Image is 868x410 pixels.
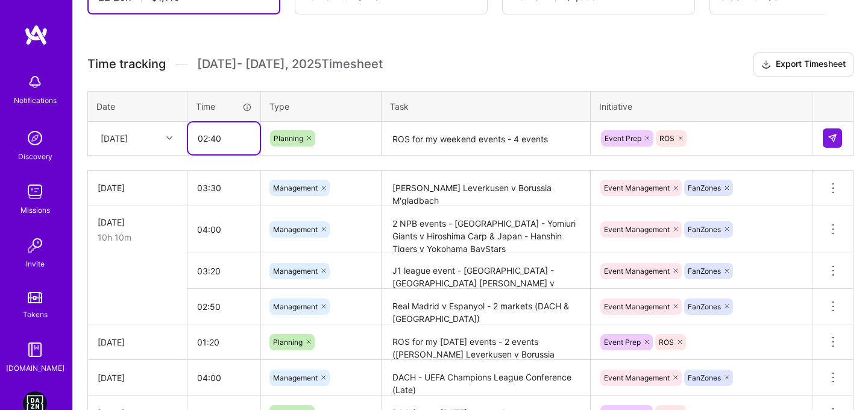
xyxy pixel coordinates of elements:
[261,91,382,121] th: Type
[604,225,670,234] span: Event Management
[383,254,589,288] textarea: J1 league event - [GEOGRAPHIC_DATA] - [GEOGRAPHIC_DATA] [PERSON_NAME] v Avispa Fukuoka
[101,132,128,145] div: [DATE]
[382,91,591,121] th: Task
[605,134,641,143] span: Event Prep
[18,150,52,163] div: Discovery
[98,216,177,229] div: [DATE]
[187,362,260,394] input: HH:MM
[14,94,57,107] div: Notifications
[87,57,166,72] span: Time tracking
[273,183,318,192] span: Management
[659,134,675,143] span: ROS
[196,100,252,113] div: Time
[188,122,260,154] input: HH:MM
[659,338,674,347] span: ROS
[98,371,177,384] div: [DATE]
[383,207,589,253] textarea: 2 NPB events - [GEOGRAPHIC_DATA] - Yomiuri Giants v Hiroshima Carp & Japan - Hanshin Tigers v Yok...
[273,373,318,382] span: Management
[187,172,260,204] input: HH:MM
[688,225,721,234] span: FanZones
[599,100,804,113] div: Initiative
[604,373,670,382] span: Event Management
[197,57,383,72] span: [DATE] - [DATE] , 2025 Timesheet
[98,336,177,348] div: [DATE]
[273,266,318,276] span: Management
[688,302,721,311] span: FanZones
[88,91,187,121] th: Date
[28,292,42,303] img: tokens
[187,213,260,245] input: HH:MM
[98,231,177,244] div: 10h 10m
[23,308,48,321] div: Tokens
[187,255,260,287] input: HH:MM
[823,128,843,148] div: null
[383,326,589,359] textarea: ROS for my [DATE] events - 2 events ([PERSON_NAME] Leverkusen v Borussia M'gladbach & DACH - Olym...
[187,326,260,358] input: HH:MM
[23,233,47,257] img: Invite
[828,133,837,143] img: Submit
[6,362,64,374] div: [DOMAIN_NAME]
[274,134,303,143] span: Planning
[688,373,721,382] span: FanZones
[383,123,589,155] textarea: ROS for my weekend events - 4 events
[23,338,47,362] img: guide book
[26,257,45,270] div: Invite
[98,181,177,194] div: [DATE]
[604,183,670,192] span: Event Management
[604,302,670,311] span: Event Management
[753,52,854,77] button: Export Timesheet
[23,126,47,150] img: discovery
[761,58,771,71] i: icon Download
[604,338,641,347] span: Event Prep
[273,302,318,311] span: Management
[20,204,50,216] div: Missions
[273,225,318,234] span: Management
[604,266,670,276] span: Event Management
[383,172,589,205] textarea: [PERSON_NAME] Leverkusen v Borussia M'gladbach
[688,183,721,192] span: FanZones
[273,338,303,347] span: Planning
[383,361,589,394] textarea: DACH - UEFA Champions League Conference (Late)
[383,290,589,323] textarea: Real Madrid v Espanyol - 2 markets (DACH & [GEOGRAPHIC_DATA])
[23,180,47,204] img: teamwork
[688,266,721,276] span: FanZones
[187,291,260,323] input: HH:MM
[166,135,172,141] i: icon Chevron
[23,70,47,94] img: bell
[24,24,48,46] img: logo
